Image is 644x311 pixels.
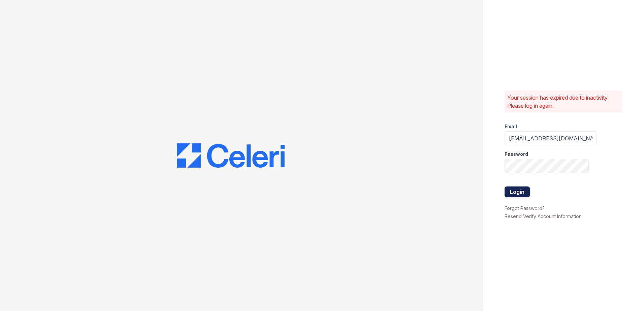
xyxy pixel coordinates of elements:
[177,143,285,168] img: CE_Logo_Blue-a8612792a0a2168367f1c8372b55b34899dd931a85d93a1a3d3e32e68fde9ad4.png
[505,213,582,219] a: Resend Verify Account Information
[505,123,517,130] label: Email
[505,151,528,158] label: Password
[505,205,545,211] a: Forgot Password?
[507,94,620,110] p: Your session has expired due to inactivity. Please log in again.
[505,186,530,197] button: Login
